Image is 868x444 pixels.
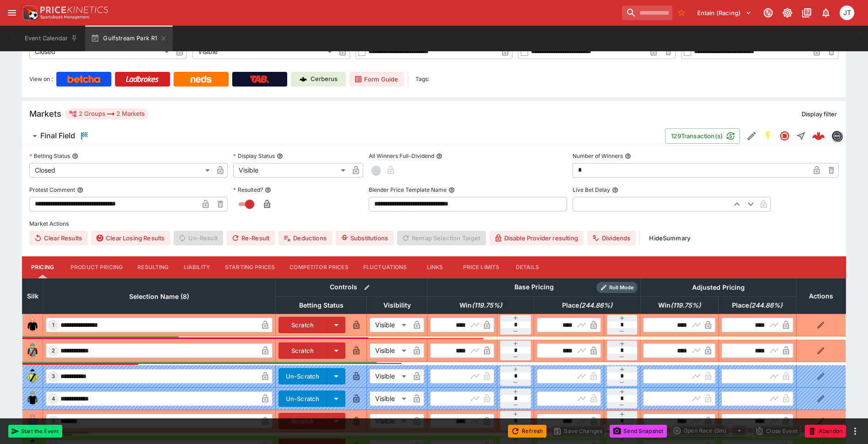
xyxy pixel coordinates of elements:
[130,256,176,278] button: Resulting
[289,300,354,311] span: Betting Status
[812,130,825,142] div: 9c1810b8-db3f-466f-9b43-457dd967a04d
[278,342,328,359] button: Scratch
[278,317,328,333] button: Scratch
[278,390,328,407] button: Un-Scratch
[573,186,610,194] p: Live Bet Delay
[456,256,507,278] button: Price Limits
[831,130,842,141] div: betmakers
[22,278,43,314] th: Silk
[674,5,689,20] button: No Bookmarks
[67,76,100,83] img: Betcha
[40,15,90,19] img: Sportsbook Management
[69,108,145,119] div: 2 Groups 2 Markets
[29,186,75,194] p: Protest Comment
[29,72,53,87] label: View on :
[370,414,409,428] div: Visible
[91,231,170,245] button: Clear Losing Results
[277,153,283,159] button: Display Status
[796,107,842,121] button: Display filter
[760,5,776,21] button: Connected to PK
[610,425,667,438] button: Send Snapshot
[50,347,57,354] span: 2
[850,426,861,437] button: more
[192,44,335,59] div: Visible
[507,256,548,278] button: Details
[265,187,271,193] button: Resulted?
[587,231,636,245] button: Dividends
[8,425,62,438] button: Start the Event
[25,414,40,428] img: runner 5
[22,256,63,278] button: Pricing
[20,4,38,22] img: PriceKinetics Logo
[832,131,842,141] img: betmakers
[370,369,409,384] div: Visible
[818,5,834,21] button: Notifications
[805,426,846,435] span: Mark an event as closed and abandoned.
[596,282,638,293] div: Show/hide Price Roll mode configuration.
[369,186,447,194] p: Blender Price Template Name
[671,300,701,311] em: ( 119.75 %)
[300,76,307,83] img: Cerberus
[749,300,782,311] em: ( 244.86 %)
[472,300,502,311] em: ( 119.75 %)
[356,256,415,278] button: Fluctuations
[282,256,356,278] button: Competitor Prices
[278,368,328,384] button: Un-Scratch
[25,343,40,358] img: runner 2
[40,131,75,141] h6: Final Field
[798,5,815,21] button: Documentation
[191,76,211,83] img: Neds
[760,128,776,144] button: SGM Enabled
[796,278,846,314] th: Actions
[579,300,612,311] em: ( 244.86 %)
[640,278,796,296] th: Adjusted Pricing
[448,187,455,193] button: Blender Price Template Name
[370,318,409,332] div: Visible
[50,322,56,328] span: 1
[29,217,839,231] label: Market Actions
[119,291,199,302] span: Selection Name (8)
[250,76,269,83] img: TabNZ
[793,128,809,144] button: Straight
[176,256,218,278] button: Liability
[415,72,429,87] label: Tags:
[85,26,173,51] button: Gulfstream Park R1
[233,186,263,194] p: Resulted?
[174,231,223,245] span: Un-Result
[29,231,87,245] button: Clear Results
[743,128,760,144] button: Edit Detail
[692,5,757,20] button: Select Tenant
[126,76,159,83] img: Ladbrokes
[29,108,61,119] h5: Markets
[227,231,275,245] button: Re-Result
[40,6,108,13] img: PriceKinetics
[722,300,792,311] span: Place(244.86%)
[370,391,409,406] div: Visible
[373,300,421,311] span: Visibility
[50,395,57,402] span: 4
[812,130,825,142] img: logo-cerberus--red.svg
[50,373,57,379] span: 3
[779,5,796,21] button: Toggle light/dark mode
[612,187,618,193] button: Live Bet Delay
[25,318,40,332] img: runner 1
[278,413,328,429] button: Scratch
[29,152,70,160] p: Betting Status
[436,153,442,159] button: All Winners Full-Dividend
[29,163,213,178] div: Closed
[644,231,696,245] button: HideSummary
[490,231,584,245] button: Disable Provider resulting
[19,26,83,51] button: Event Calendar
[573,152,623,160] p: Number of Winners
[779,130,790,141] svg: Closed
[449,300,512,311] span: Win(119.75%)
[291,72,346,87] a: Cerberus
[776,128,793,144] button: Closed
[805,425,846,438] button: Abandon
[415,256,456,278] button: Links
[233,152,275,160] p: Display Status
[809,127,828,145] a: 9c1810b8-db3f-466f-9b43-457dd967a04d
[4,5,20,21] button: open drawer
[622,5,672,20] input: search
